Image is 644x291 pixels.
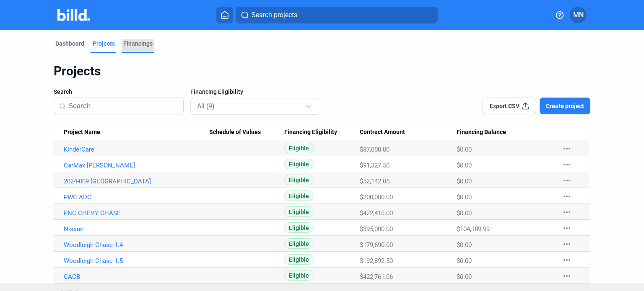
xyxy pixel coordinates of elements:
span: Eligible [284,175,314,185]
span: Export CSV [490,102,519,110]
span: $0.00 [457,193,472,201]
span: $0.00 [457,162,472,169]
div: Schedule of Values [209,129,284,136]
span: Eligible [284,254,314,265]
span: $0.00 [457,241,472,249]
span: Search [54,88,72,96]
div: Financings [123,39,153,48]
div: Contract Amount [360,129,457,136]
span: Financing Balance [457,129,506,136]
span: $0.00 [457,273,472,281]
span: $0.00 [457,209,472,217]
a: CarMax [PERSON_NAME] [64,162,209,169]
div: Projects [54,63,590,79]
span: $104,189.99 [457,225,490,233]
a: 2024-009 [GEOGRAPHIC_DATA] [64,178,209,185]
div: Dashboard [55,39,84,48]
span: Eligible [284,191,314,201]
a: PWC ADC [64,193,209,201]
span: Eligible [284,159,314,169]
span: Create project [546,102,584,110]
mat-icon: more_horiz [562,160,572,170]
span: $0.00 [457,257,472,265]
div: Financing Eligibility [284,129,360,136]
span: Eligible [284,222,314,233]
span: Contract Amount [360,129,405,136]
mat-icon: more_horiz [562,223,572,233]
input: Search [69,97,178,115]
button: MN [570,7,587,23]
button: Export CSV [483,98,536,114]
span: $192,892.50 [360,257,393,265]
a: Woodleigh Chase 1.5 [64,257,209,265]
span: Eligible [284,206,314,217]
mat-icon: more_horiz [562,239,572,249]
span: $0.00 [457,178,472,185]
span: $179,690.00 [360,241,393,249]
mat-icon: more_horiz [562,255,572,265]
a: PNC CHEVY CHASE [64,209,209,217]
span: Financing Eligibility [190,88,243,96]
mat-icon: more_horiz [562,271,572,281]
mat-icon: more_horiz [562,175,572,185]
span: $0.00 [457,146,472,153]
div: Project Name [64,129,209,136]
span: Financing Eligibility [284,129,337,136]
span: $395,000.00 [360,225,393,233]
span: Eligible [284,270,314,281]
div: Projects [93,39,115,48]
span: MN [573,10,584,20]
span: $200,000.00 [360,193,393,201]
mat-icon: more_horiz [562,144,572,154]
div: Financing Balance [457,129,553,136]
span: $422,410.00 [360,209,393,217]
span: Search projects [252,10,297,20]
mat-select-trigger: All (9) [197,102,215,110]
button: Create project [540,98,590,114]
span: $87,000.00 [360,146,390,153]
a: CACB [64,273,209,281]
mat-icon: more_horiz [562,191,572,201]
mat-icon: more_horiz [562,207,572,217]
span: Eligible [284,238,314,249]
span: Schedule of Values [209,129,261,136]
button: Search projects [236,7,438,23]
a: KinderCare [64,146,209,153]
img: Billd Company Logo [57,9,91,21]
span: $52,142.05 [360,178,390,185]
span: Eligible [284,143,314,153]
a: Nissan [64,225,209,233]
span: $422,761.06 [360,273,393,281]
span: $91,327.50 [360,162,390,169]
span: Project Name [64,129,100,136]
a: Woodleigh Chase 1.4 [64,241,209,249]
